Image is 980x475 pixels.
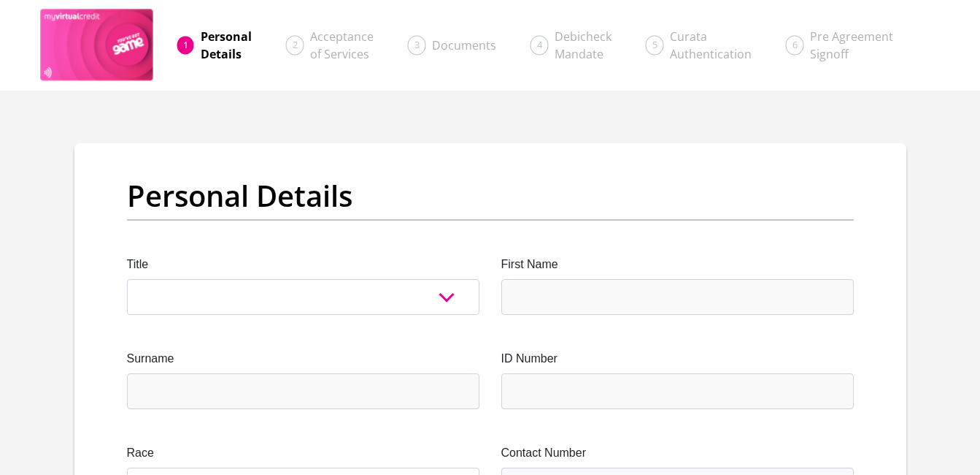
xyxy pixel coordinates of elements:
[543,22,623,69] a: DebicheckMandate
[432,37,496,53] span: Documents
[810,28,893,62] span: Pre Agreement Signoff
[658,22,763,69] a: CurataAuthentication
[127,256,479,273] label: Title
[201,28,252,62] span: Personal Details
[127,373,479,409] input: Surname
[420,31,508,60] a: Documents
[127,444,479,462] label: Race
[501,444,854,462] label: Contact Number
[670,28,752,62] span: Curata Authentication
[798,22,905,69] a: Pre AgreementSignoff
[40,9,155,82] img: game logo
[189,22,263,69] a: PersonalDetails
[501,350,854,368] label: ID Number
[127,350,479,368] label: Surname
[127,178,854,213] h2: Personal Details
[298,22,385,69] a: Acceptanceof Services
[501,279,854,315] input: First Name
[555,28,611,62] span: Debicheck Mandate
[501,256,854,273] label: First Name
[501,373,854,409] input: ID Number
[310,28,374,62] span: Acceptance of Services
